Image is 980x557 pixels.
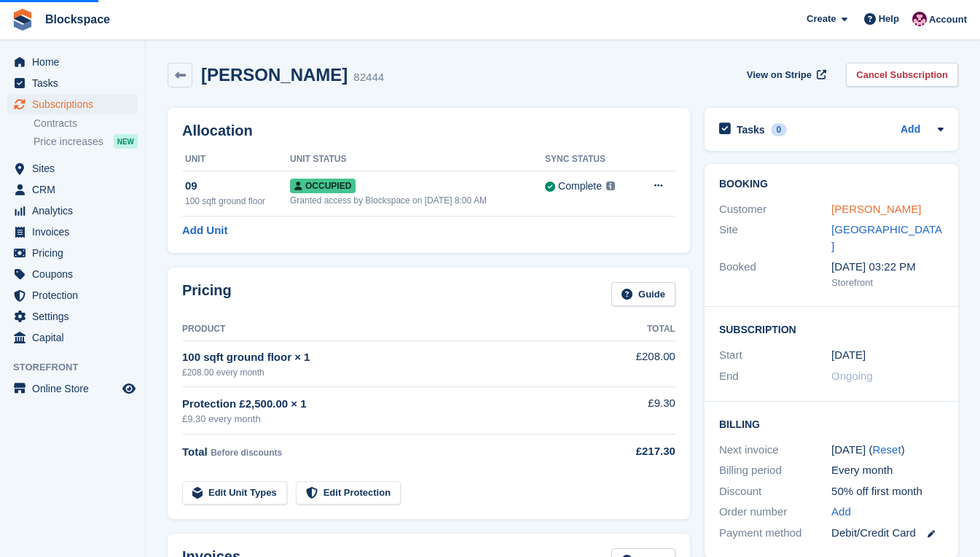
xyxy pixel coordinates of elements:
img: icon-info-grey-7440780725fd019a000dd9b08b2336e03edf1995a4989e88bcd33f0948082b44.svg [606,182,615,190]
img: Blockspace [912,12,927,26]
h2: Billing [719,416,944,431]
div: Granted access by Blockspace on [DATE] 8:00 AM [290,194,545,207]
span: Settings [32,306,119,327]
td: £9.30 [600,387,675,435]
span: Tasks [32,73,119,93]
div: [DATE] ( ) [831,442,944,459]
span: Ongoing [831,370,873,382]
span: Subscriptions [32,94,119,114]
div: Next invoice [719,442,831,459]
th: Total [600,318,675,341]
a: Edit Protection [296,481,401,505]
span: Total [182,445,208,458]
a: menu [7,200,138,221]
a: Edit Unit Types [182,481,287,505]
div: End [719,368,831,385]
a: View on Stripe [741,63,829,87]
a: menu [7,94,138,114]
span: Home [32,52,119,72]
div: 82444 [353,69,384,86]
span: Protection [32,285,119,305]
h2: [PERSON_NAME] [201,65,348,85]
a: Add [831,504,851,521]
span: Pricing [32,243,119,263]
a: menu [7,179,138,200]
div: 0 [771,123,788,136]
a: Add [901,122,920,139]
td: £208.00 [600,340,675,386]
img: stora-icon-8386f47178a22dfd0bd8f6a31ec36ba5ce8667c1dd55bd0f319d3a0aa187defe.svg [12,9,34,31]
div: 100 sqft ground floor × 1 [182,349,600,366]
a: Add Unit [182,222,227,239]
span: View on Stripe [747,68,812,82]
span: Storefront [13,360,145,375]
span: CRM [32,179,119,200]
a: menu [7,222,138,242]
h2: Booking [719,179,944,190]
div: Site [719,222,831,254]
div: Customer [719,201,831,218]
div: NEW [114,134,138,149]
a: menu [7,73,138,93]
span: Analytics [32,200,119,221]
span: Coupons [32,264,119,284]
time: 2025-04-28 00:00:00 UTC [831,347,866,364]
a: menu [7,327,138,348]
a: menu [7,52,138,72]
h2: Pricing [182,282,232,306]
th: Product [182,318,600,341]
span: Occupied [290,179,356,193]
div: Start [719,347,831,364]
th: Sync Status [545,148,635,171]
a: Cancel Subscription [846,63,958,87]
span: Capital [32,327,119,348]
th: Unit Status [290,148,545,171]
div: Order number [719,504,831,521]
a: menu [7,378,138,399]
div: Booked [719,259,831,289]
span: Online Store [32,378,119,399]
span: Create [807,12,836,26]
a: menu [7,264,138,284]
div: Billing period [719,462,831,479]
a: [GEOGRAPHIC_DATA] [831,223,942,252]
a: menu [7,158,138,179]
div: £217.30 [600,443,675,460]
span: Before discounts [211,448,282,458]
h2: Allocation [182,122,675,139]
a: Preview store [120,380,138,397]
div: 100 sqft ground floor [185,195,290,208]
span: Account [929,12,967,27]
a: [PERSON_NAME] [831,203,921,215]
span: Invoices [32,222,119,242]
div: 09 [185,178,290,195]
div: Protection £2,500.00 × 1 [182,396,600,413]
div: £208.00 every month [182,366,600,379]
a: menu [7,306,138,327]
a: Reset [872,443,901,456]
a: menu [7,243,138,263]
a: Blockspace [39,7,116,31]
div: Storefront [831,276,944,290]
a: Price increases NEW [34,133,138,149]
h2: Tasks [737,123,765,136]
div: 50% off first month [831,483,944,500]
span: Sites [32,158,119,179]
div: [DATE] 03:22 PM [831,259,944,276]
a: menu [7,285,138,305]
span: Help [879,12,899,26]
div: Complete [558,179,602,194]
div: Debit/Credit Card [831,525,944,542]
div: Every month [831,462,944,479]
div: £9.30 every month [182,412,600,426]
span: Price increases [34,135,103,149]
div: Discount [719,483,831,500]
th: Unit [182,148,290,171]
div: Payment method [719,525,831,542]
h2: Subscription [719,322,944,336]
a: Guide [611,282,675,306]
a: Contracts [34,117,138,131]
